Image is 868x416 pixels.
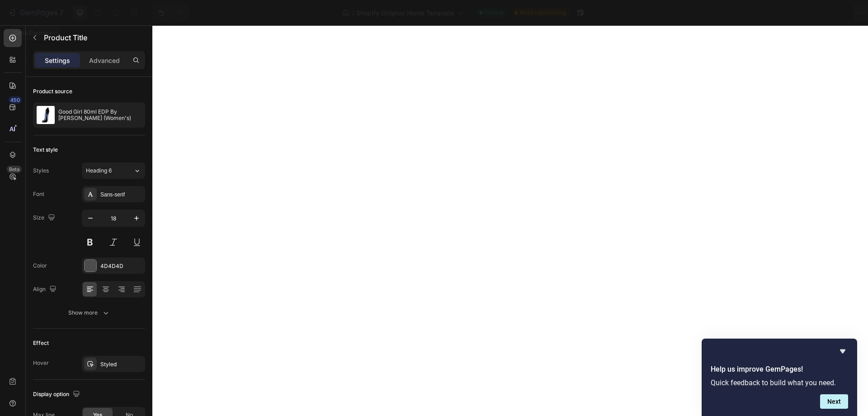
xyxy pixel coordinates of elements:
[7,166,22,173] div: Beta
[33,262,47,270] div: Color
[82,163,145,179] button: Heading 6
[4,4,67,22] button: 7
[820,394,848,409] button: Next question
[33,167,49,175] div: Styles
[33,283,58,296] div: Align
[44,32,142,43] p: Product Title
[33,87,72,96] div: Product source
[100,262,143,270] div: 4D4D4D
[711,364,848,375] h2: Help us improve GemPages!
[33,146,58,154] div: Text style
[520,9,566,17] span: Need republishing
[152,25,868,416] iframe: Design area
[33,190,44,198] div: Font
[352,8,354,18] span: /
[774,4,804,22] button: Save
[9,96,22,104] div: 450
[86,167,112,175] span: Heading 6
[45,56,70,65] p: Settings
[33,388,82,401] div: Display option
[33,359,49,367] div: Hover
[816,8,838,18] div: Publish
[33,212,57,224] div: Size
[100,360,143,368] div: Styled
[58,109,142,121] p: Good Girl 80ml EDP By [PERSON_NAME] (Women's)
[68,308,110,317] div: Show more
[59,7,63,18] p: 7
[808,4,846,22] button: Publish
[152,4,189,22] div: Undo/Redo
[782,9,797,17] span: Save
[33,305,145,321] button: Show more
[33,339,49,347] div: Effect
[356,8,454,18] span: Shopify Original Home Template
[485,9,504,17] span: Default
[37,106,55,124] img: product feature img
[100,191,143,199] div: Sans-serif
[711,378,848,387] p: Quick feedback to build what you need.
[711,346,848,409] div: Help us improve GemPages!
[89,56,120,65] p: Advanced
[837,346,848,357] button: Hide survey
